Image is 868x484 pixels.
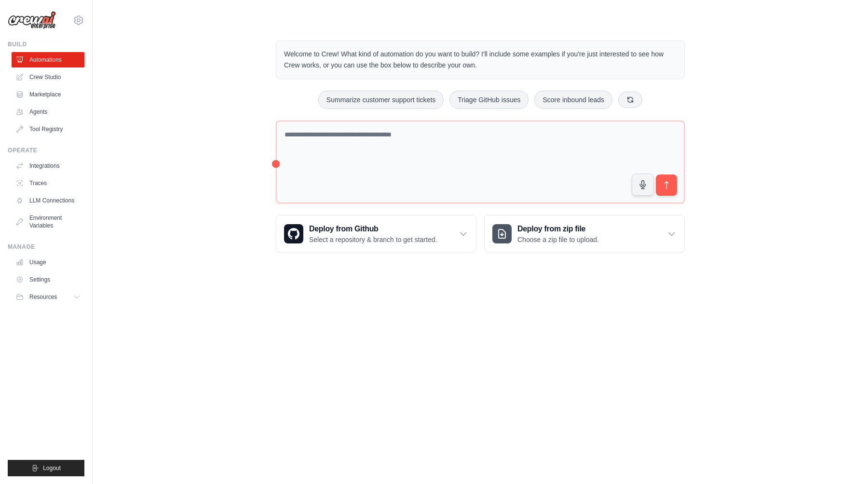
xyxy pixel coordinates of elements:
[8,11,56,29] img: Logo
[12,289,84,305] button: Resources
[309,235,437,244] p: Select a repository & branch to get started.
[12,255,84,270] a: Usage
[12,193,84,208] a: LLM Connections
[8,147,84,154] div: Operate
[517,223,599,235] h3: Deploy from zip file
[29,293,57,301] span: Resources
[309,223,437,235] h3: Deploy from Github
[284,49,677,71] p: Welcome to Crew! What kind of automation do you want to build? I'll include some examples if you'...
[12,104,84,120] a: Agents
[517,235,599,244] p: Choose a zip file to upload.
[12,158,84,174] a: Integrations
[449,91,529,109] button: Triage GitHub issues
[8,460,84,476] button: Logout
[12,52,84,67] a: Automations
[318,91,444,109] button: Summarize customer support tickets
[12,175,84,191] a: Traces
[43,464,61,472] span: Logout
[12,121,84,137] a: Tool Registry
[12,210,84,233] a: Environment Variables
[12,272,84,287] a: Settings
[534,91,612,109] button: Score inbound leads
[12,87,84,102] a: Marketplace
[12,69,84,85] a: Crew Studio
[8,40,84,48] div: Build
[8,243,84,251] div: Manage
